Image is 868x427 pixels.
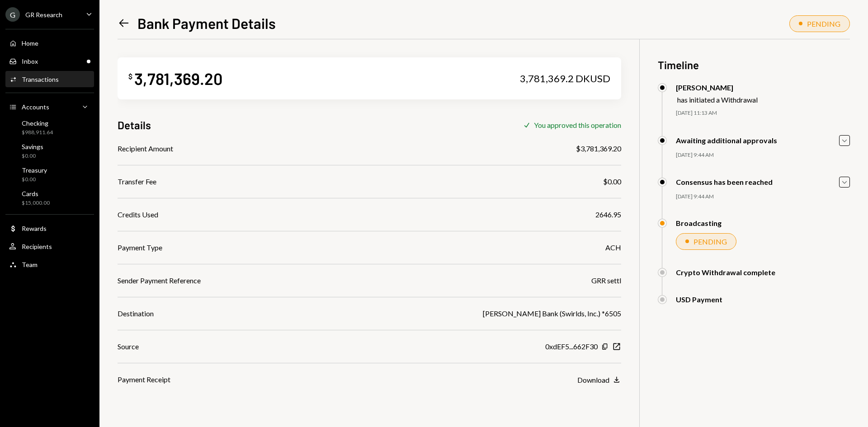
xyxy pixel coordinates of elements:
div: $0.00 [603,176,621,187]
a: Treasury$0.00 [5,164,94,185]
div: Inbox [22,57,38,65]
div: Accounts [22,103,49,111]
div: You approved this operation [534,121,621,129]
a: Recipients [5,238,94,254]
div: Broadcasting [676,219,722,227]
div: Checking [22,119,53,127]
div: [DATE] 9:44 AM [676,193,850,201]
h3: Timeline [658,57,850,72]
div: Sender Payment Reference [118,275,201,286]
div: Savings [22,143,43,150]
a: Home [5,35,94,51]
button: Download [577,375,621,385]
div: Payment Receipt [118,374,170,385]
h1: Bank Payment Details [137,14,276,32]
div: Destination [118,308,154,319]
div: Transfer Fee [118,176,156,187]
a: Savings$0.00 [5,140,94,162]
div: $ [128,72,132,81]
div: USD Payment [676,295,722,304]
h3: Details [118,117,151,132]
a: Cards$15,000.00 [5,187,94,209]
div: Payment Type [118,242,162,253]
div: Team [22,261,38,268]
div: GR Research [25,11,62,19]
div: 2646.95 [595,209,621,220]
div: Rewards [22,225,47,232]
div: Recipient Amount [118,143,173,154]
div: 3,781,369.2 DKUSD [520,72,610,85]
div: Home [22,39,38,47]
div: $0.00 [22,176,47,183]
div: Credits Used [118,209,158,220]
a: Inbox [5,53,94,69]
div: G [5,7,20,22]
div: Source [118,341,139,352]
div: [PERSON_NAME] [676,83,758,92]
div: Awaiting additional approvals [676,136,777,145]
div: $3,781,369.20 [576,143,621,154]
div: Download [577,375,609,384]
div: [DATE] 11:13 AM [676,109,850,117]
a: Rewards [5,220,94,236]
div: $0.00 [22,152,43,160]
div: PENDING [807,19,840,28]
div: [DATE] 9:44 AM [676,151,850,159]
a: Team [5,256,94,272]
div: Recipients [22,243,52,250]
div: 3,781,369.20 [134,68,222,89]
div: has initiated a Withdrawal [677,95,758,104]
div: $988,911.64 [22,129,53,136]
div: Cards [22,190,50,197]
div: Crypto Withdrawal complete [676,268,775,277]
div: Consensus has been reached [676,178,773,186]
div: 0xdEF5...662F30 [545,341,598,352]
a: Accounts [5,99,94,115]
a: Checking$988,911.64 [5,117,94,138]
div: PENDING [693,237,727,246]
div: [PERSON_NAME] Bank (Swirlds, Inc.) *6505 [483,308,621,319]
div: $15,000.00 [22,199,50,207]
a: Transactions [5,71,94,87]
div: Transactions [22,75,59,83]
div: Treasury [22,166,47,174]
div: GRR settl [591,275,621,286]
div: ACH [605,242,621,253]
